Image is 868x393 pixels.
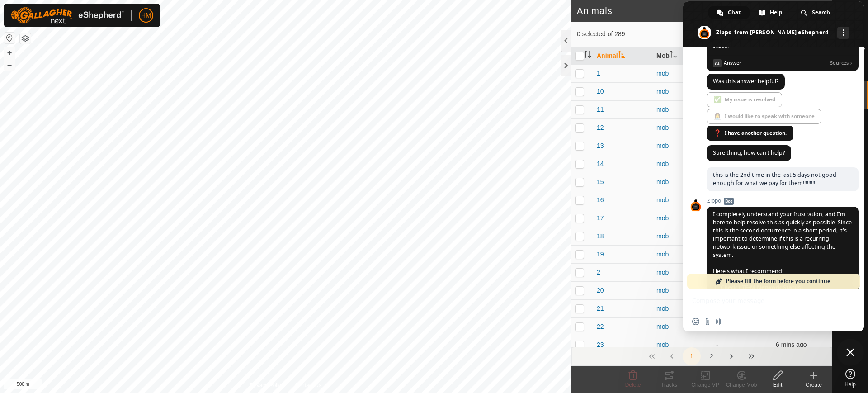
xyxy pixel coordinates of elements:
[597,304,604,313] span: 21
[687,381,723,389] div: Change VP
[724,59,826,67] span: Answer
[656,250,709,259] div: mob
[844,382,856,387] span: Help
[250,381,284,389] a: Privacy Policy
[656,69,709,78] div: mob
[793,6,839,19] div: Search
[4,33,15,43] button: Reset Map
[577,5,808,16] h2: Animals
[597,69,600,78] span: 1
[832,365,868,391] a: Help
[704,318,711,325] span: Send a file
[759,381,796,389] div: Edit
[722,347,741,365] button: Next Page
[830,59,853,67] span: Sources
[703,347,721,365] button: 2
[141,11,151,20] span: HM
[656,340,709,350] div: mob
[726,274,832,289] span: Please fill the form before you continue.
[656,286,709,295] div: mob
[597,232,604,241] span: 18
[597,159,604,169] span: 14
[656,141,709,151] div: mob
[776,341,807,348] span: 21 Sept 2025, 4:52 pm
[597,340,604,350] span: 23
[618,52,625,59] p-sorticon: Activate to sort
[742,347,760,365] button: Last Page
[656,268,709,277] div: mob
[796,381,832,389] div: Create
[656,232,709,241] div: mob
[4,47,15,58] button: +
[597,105,604,114] span: 11
[692,318,699,325] span: Insert an emoji
[597,250,604,259] span: 19
[812,6,830,19] span: Search
[656,304,709,313] div: mob
[656,123,709,133] div: mob
[584,52,591,59] p-sorticon: Activate to sort
[750,6,792,19] div: Help
[597,213,604,223] span: 17
[20,33,31,44] button: Map Layers
[716,341,718,348] app-display-virtual-paddock-transition: -
[656,177,709,187] div: mob
[837,339,864,366] div: Close chat
[597,141,604,151] span: 13
[597,177,604,187] span: 15
[11,7,124,24] img: Gallagher Logo
[597,322,604,331] span: 22
[295,381,321,389] a: Contact Us
[656,159,709,169] div: mob
[713,77,778,85] span: Was this answer helpful?
[597,87,604,96] span: 10
[597,268,600,277] span: 2
[625,382,641,388] span: Delete
[724,198,734,205] span: Bot
[713,149,785,156] span: Sure thing, how can I help?
[708,6,750,19] div: Chat
[656,195,709,205] div: mob
[716,318,723,325] span: Audio message
[670,52,677,59] p-sorticon: Activate to sort
[593,47,653,65] th: Animal
[770,6,783,19] span: Help
[723,381,759,389] div: Change Mob
[597,286,604,295] span: 20
[597,123,604,133] span: 12
[707,198,859,204] span: Zippo
[651,381,687,389] div: Tracks
[656,322,709,331] div: mob
[656,87,709,96] div: mob
[597,195,604,205] span: 16
[728,6,741,19] span: Chat
[4,59,15,70] button: –
[656,213,709,223] div: mob
[683,347,701,365] button: 1
[577,29,700,39] span: 0 selected of 289
[713,171,836,187] span: this is the 2nd time in the last 5 days not good enough for what we pay for them!!!!!!!!!
[713,59,722,67] span: AI
[653,47,712,65] th: Mob
[837,27,849,39] div: More channels
[656,105,709,114] div: mob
